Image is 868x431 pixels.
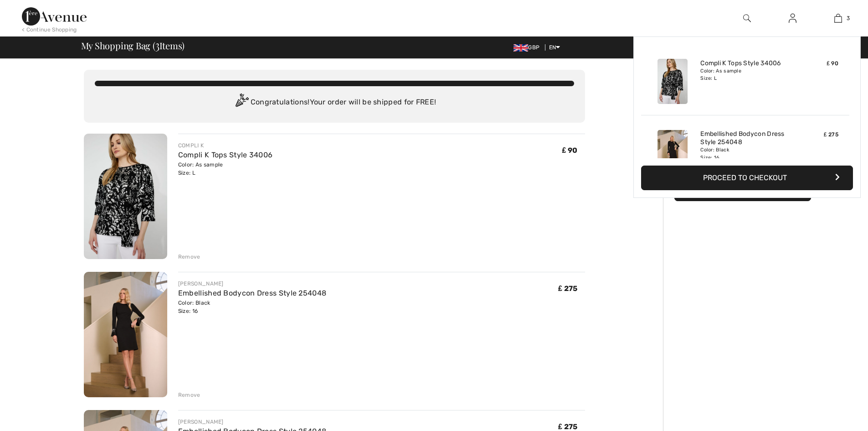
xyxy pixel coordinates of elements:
[178,289,326,297] a: Embellished Bodycon Dress Style 254048
[641,166,853,190] button: Proceed to Checkout
[178,299,326,315] div: Color: Black Size: 16
[178,141,273,150] div: COMPLI K
[155,39,159,51] span: 3
[657,59,688,104] img: Compli K Tops Style 34006
[22,26,77,34] div: < Continue Shopping
[558,422,577,431] span: ₤ 275
[81,41,185,50] span: My Shopping Bag ( Items)
[700,130,790,146] a: Embellished Bodycon Dress Style 254048
[84,272,167,397] img: Embellished Bodycon Dress Style 254048
[178,391,200,399] div: Remove
[743,13,751,24] img: search the website
[22,7,87,26] img: 1ère Avenue
[562,146,577,155] span: ₤ 90
[824,131,838,138] span: ₤ 275
[178,161,273,177] div: Color: As sample Size: L
[514,44,528,52] img: UK Pound
[514,44,543,51] span: GBP
[834,13,842,24] img: My Bag
[84,134,167,259] img: Compli K Tops Style 34006
[178,253,200,261] div: Remove
[700,59,781,68] a: Compli K Tops Style 34006
[549,44,560,51] span: EN
[781,13,804,24] a: Sign In
[700,68,790,82] div: Color: As sample Size: L
[789,13,796,24] img: My Info
[657,130,688,175] img: Embellished Bodycon Dress Style 254048
[178,151,273,159] a: Compli K Tops Style 34006
[178,280,326,288] div: [PERSON_NAME]
[827,60,838,67] span: ₤ 90
[178,418,326,426] div: [PERSON_NAME]
[816,13,860,24] a: 3
[558,284,577,293] span: ₤ 275
[95,93,574,112] div: Congratulations! Your order will be shipped for FREE!
[847,14,850,22] span: 3
[232,93,251,112] img: Congratulation2.svg
[700,146,790,161] div: Color: Black Size: 16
